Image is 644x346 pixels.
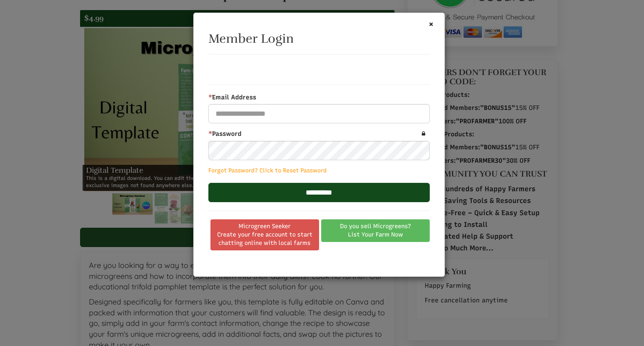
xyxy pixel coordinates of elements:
span: List Your Farm Now [348,231,403,239]
label: Email Address [208,93,430,102]
a: Microgreen SeekerCreate your free account to start chatting online with local farms [210,219,319,250]
label: Password [208,130,430,138]
a: Forgot Password? Click to Reset Password [208,167,327,174]
span: Create your free account to start chatting online with local farms [216,231,314,247]
h2: Member Login [208,32,430,46]
a: Do you sell Microgreens?List Your Farm Now [321,219,430,242]
button: × [428,19,434,28]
